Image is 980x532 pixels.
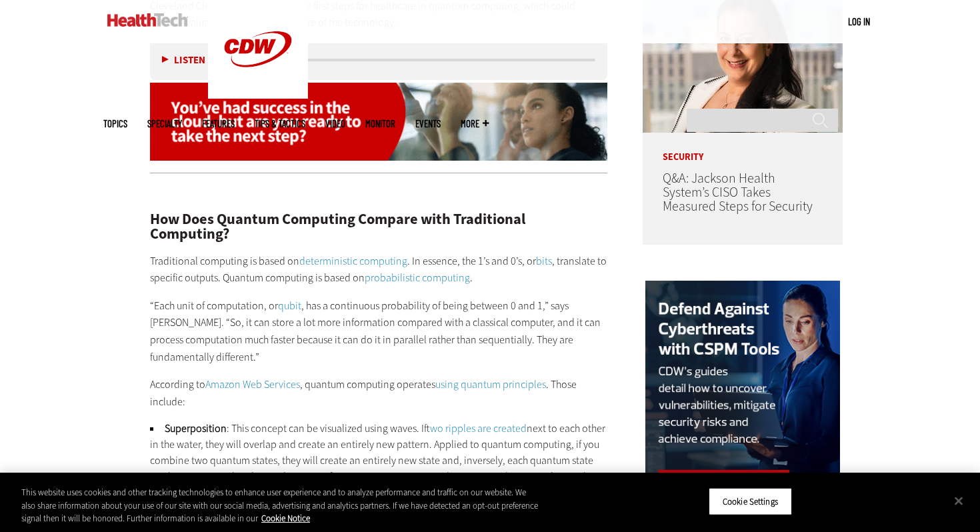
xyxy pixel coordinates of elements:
[848,15,870,27] a: Log in
[848,15,870,29] div: User menu
[299,254,407,268] a: deterministic computing
[365,119,395,129] a: MonITor
[150,421,607,517] li: : This concept can be visualized using waves. If next to each other in the water, they will overl...
[944,486,973,515] button: Close
[147,119,182,129] span: Specialty
[278,299,301,313] a: qubit
[415,119,441,129] a: Events
[150,212,607,242] h2: How Does Quantum Computing Compare with Traditional Computing?
[435,377,546,391] a: using quantum principles
[202,119,235,129] a: Features
[325,119,345,129] a: Video
[150,253,607,287] p: Traditional computing is based on . In essence, the 1’s and 0’s, or , translate to specific outpu...
[21,486,539,525] div: This website uses cookies and other tracking technologies to enhance user experience and to analy...
[709,487,792,515] button: Cookie Settings
[255,119,305,129] a: Tips & Tactics
[208,88,308,102] a: CDW
[536,254,552,268] a: bits
[430,421,527,435] a: two ripples are created
[205,377,300,391] a: Amazon Web Services
[365,271,470,285] a: probabilistic computing
[103,119,127,129] span: Topics
[150,376,607,410] p: According to , quantum computing operates . Those include:
[107,13,188,27] img: Home
[663,169,813,215] a: Q&A: Jackson Health System’s CISO Takes Measured Steps for Security
[165,421,227,435] strong: Superposition
[461,119,489,129] span: More
[643,133,843,162] p: Security
[261,513,310,524] a: More information about your privacy
[150,297,607,365] p: “Each unit of computation, or , has a continuous probability of being between 0 and 1,” says [PER...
